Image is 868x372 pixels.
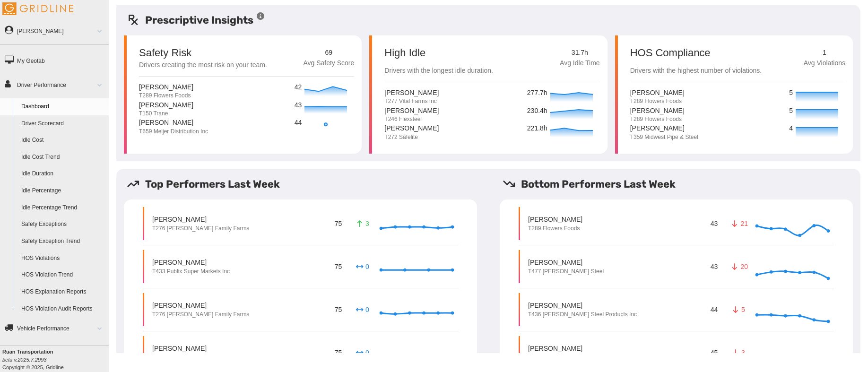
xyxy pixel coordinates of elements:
a: Driver Scorecard [17,115,109,132]
p: Avg Safety Score [303,58,354,69]
h5: Prescriptive Insights [127,12,265,28]
p: [PERSON_NAME] [384,106,439,115]
p: 1 [804,48,845,58]
p: Drivers creating the most risk on your team. [139,60,267,70]
p: 5 [730,305,746,314]
h5: Bottom Performers Last Week [503,176,860,192]
i: beta v.2025.7.2993 [2,357,46,363]
p: T276 [PERSON_NAME] Family Farms [152,311,249,319]
p: [PERSON_NAME] [384,123,439,133]
p: 75 [333,346,344,359]
p: [PERSON_NAME] [152,258,230,267]
p: 0 [355,262,370,271]
p: [PERSON_NAME] [152,301,249,310]
a: Idle Cost [17,132,109,149]
p: [PERSON_NAME] [630,106,685,115]
p: T436 [PERSON_NAME] Steel Products Inc [528,311,637,319]
p: [PERSON_NAME] [152,215,249,224]
a: HOS Explanation Reports [17,284,109,301]
p: T433 Publix Super Markets Inc [152,268,230,276]
p: T276 [PERSON_NAME] Family Farms [152,225,249,233]
p: 5 [789,106,793,116]
p: [PERSON_NAME] [528,215,582,224]
p: 44 [295,118,303,128]
p: 43 [295,100,303,111]
img: Gridline [2,2,73,15]
p: Avg Violations [804,58,845,69]
p: 45 [709,346,720,359]
p: 230.4h [527,106,548,116]
p: 221.8h [527,123,548,134]
p: [PERSON_NAME] [630,88,685,97]
p: 3 [730,348,746,357]
p: T289 Flowers Foods [630,97,685,105]
p: 5 [789,88,793,98]
p: 3 [355,219,370,228]
p: T150 Trane [139,110,193,118]
p: 43 [709,217,720,230]
p: [PERSON_NAME] [384,88,439,97]
p: [PERSON_NAME] [528,258,604,267]
a: Dashboard [17,98,109,115]
p: T359 Midwest Pipe & Steel [630,133,698,141]
p: 0 [355,348,370,357]
p: T289 Flowers Foods [139,92,193,100]
p: Safety Risk [139,48,191,58]
a: Idle Duration [17,165,109,182]
p: [PERSON_NAME] [139,100,193,110]
p: T289 Flowers Foods [630,115,685,123]
div: Copyright © 2025, Gridline [2,348,109,371]
a: Idle Percentage [17,182,109,199]
p: T272 Safelite [384,133,439,141]
p: 75 [333,217,344,230]
p: 75 [333,260,344,273]
p: [PERSON_NAME] [152,344,249,353]
p: [PERSON_NAME] [528,344,582,353]
p: 4 [789,123,793,134]
p: 43 [709,260,720,273]
b: Ruan Transportation [2,349,53,355]
p: 0 [355,305,370,314]
p: HOS Compliance [630,48,762,58]
p: 20 [730,262,746,271]
p: 42 [295,82,303,93]
p: 21 [730,219,746,228]
p: T477 [PERSON_NAME] Steel [528,268,604,276]
a: HOS Violation Trend [17,267,109,284]
p: Drivers with the highest number of violations. [630,66,762,76]
p: [PERSON_NAME] [139,82,193,92]
a: Safety Exceptions [17,216,109,233]
h5: Top Performers Last Week [127,176,485,192]
p: High Idle [384,48,493,58]
a: Idle Cost Trend [17,149,109,166]
p: 75 [333,303,344,316]
a: HOS Violation Audit Reports [17,301,109,318]
p: 277.7h [527,88,548,98]
p: 69 [303,48,354,58]
p: T277 Vital Farms Inc [384,97,439,105]
p: T659 Meijer Distribution Inc [139,128,208,136]
p: [PERSON_NAME] [139,118,208,127]
a: Idle Percentage Trend [17,199,109,216]
p: Drivers with the longest idle duration. [384,66,493,76]
p: 44 [709,303,720,316]
p: T246 Flexsteel [384,115,439,123]
p: 31.7h [560,48,600,58]
p: [PERSON_NAME] [528,301,637,310]
a: HOS Violations [17,250,109,267]
p: Avg Idle Time [560,58,600,69]
p: T289 Flowers Foods [528,225,582,233]
a: Safety Exception Trend [17,233,109,250]
p: [PERSON_NAME] [630,123,698,133]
